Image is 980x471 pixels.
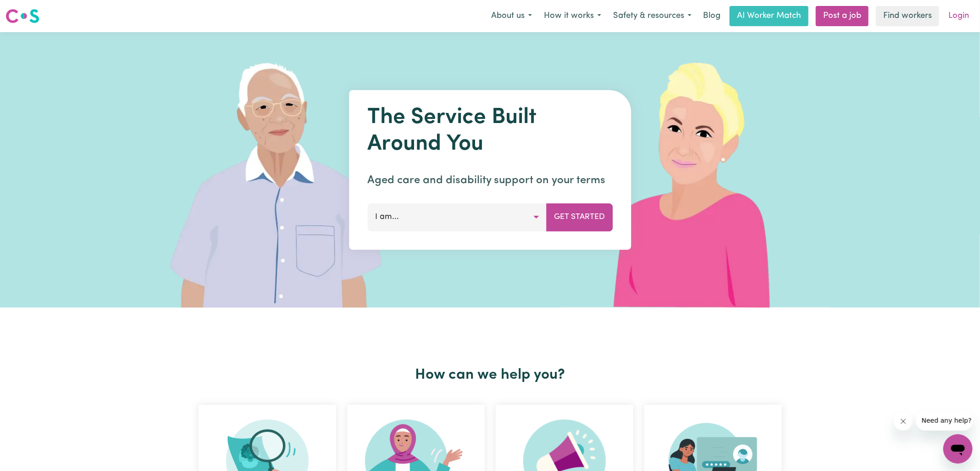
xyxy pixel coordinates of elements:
iframe: Close message [894,412,913,431]
iframe: Button to launch messaging window [943,434,973,464]
button: I am... [367,203,547,231]
a: Careseekers logo [6,6,39,27]
button: How it works [538,6,607,26]
h2: How can we help you? [193,366,787,384]
a: Post a job [816,6,869,26]
img: Careseekers logo [6,8,39,24]
a: Login [943,6,974,26]
a: Blog [698,6,726,26]
h1: The Service Built Around You [367,105,613,157]
button: Get Started [546,203,613,231]
button: Safety & resources [607,6,698,26]
iframe: Message from company [916,410,973,431]
a: Find workers [876,6,939,26]
button: About us [485,6,538,26]
a: AI Worker Match [730,6,808,26]
p: Aged care and disability support on your terms [367,172,613,189]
